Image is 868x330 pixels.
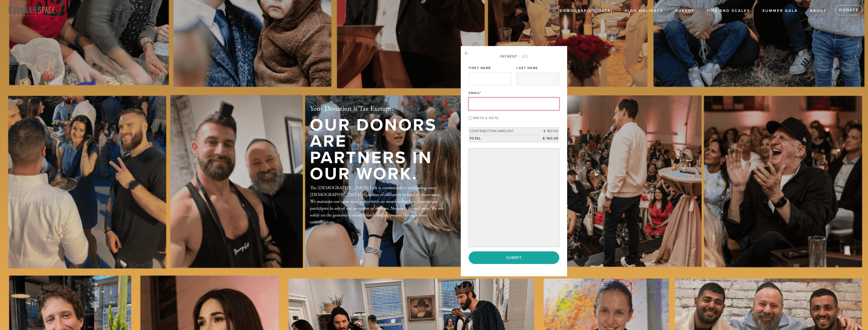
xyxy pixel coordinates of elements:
span: /2 [519,54,528,59]
h1: Our Donors are Partners in Our Work. [310,117,444,182]
td: $ 180.00 [537,127,559,135]
img: KavanahSpace%28Red-sand%29%20%281%29.png [8,3,56,17]
a: [DEMOGRAPHIC_DATA] [554,6,616,16]
iframe: Secure payment input frame [470,149,558,246]
h2: Your Donation is Tax Exempt. [310,105,444,113]
a: Fins and Scales [703,6,754,16]
input: Submit [469,251,559,264]
label: Email [469,91,482,95]
div: The [DEMOGRAPHIC_DATA] Loft is committed to welcoming every [DEMOGRAPHIC_DATA] regardless of affi... [310,184,444,225]
a: Donate [835,5,863,15]
td: $ 180.00 [537,135,559,142]
td: Contribution Amount [469,127,537,135]
span: This field is required. [480,91,482,95]
label: Last Name [516,66,538,70]
a: ABOUT [806,6,830,16]
span: 2 [522,54,524,59]
div: Payment [469,54,559,59]
a: Sukkot [672,6,698,16]
td: Total [469,135,537,142]
label: First Name [469,66,491,70]
a: Summer Gala [759,6,802,16]
label: Write a note [473,116,499,120]
a: High Holidays [621,6,667,16]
